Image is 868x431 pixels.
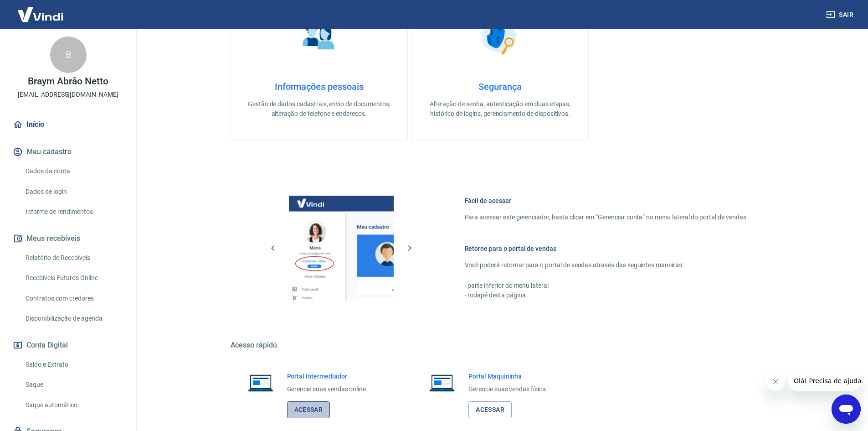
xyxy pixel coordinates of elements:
a: Informe de rendimentos [22,203,125,221]
img: Imagem de um notebook aberto [241,372,280,394]
img: Imagem da dashboard mostrando o botão de gerenciar conta na sidebar no lado esquerdo [289,196,394,301]
p: Braym Abrão Netto [28,77,108,86]
a: Início [11,114,125,135]
a: Dados de login [22,182,125,201]
p: Gerencie suas vendas online. [287,384,368,394]
img: Vindi [11,0,70,28]
span: Olá! Precisa de ajuda? [5,6,77,14]
a: Acessar [287,401,330,418]
a: Saque [22,375,125,394]
a: Saque automático [22,396,125,415]
div: B [50,36,87,73]
button: Conta Digital [11,335,125,355]
a: Acessar [468,401,512,418]
a: Disponibilização de agenda [22,309,125,328]
h4: Segurança [426,81,574,92]
p: - parte inferior do menu lateral [465,281,748,291]
p: Gerencie suas vendas física. [468,384,548,394]
a: Dados da conta [22,162,125,181]
iframe: Mensagem da empresa [788,371,861,391]
img: Informações pessoais [296,14,342,59]
h6: Retorne para o portal de vendas [465,244,748,253]
p: Para acessar este gerenciador, basta clicar em “Gerenciar conta” no menu lateral do portal de ven... [465,213,748,222]
p: Gestão de dados cadastrais, envio de documentos, alteração de telefone e endereços. [246,99,393,119]
iframe: Botão para abrir a janela de mensagens [832,395,861,424]
a: Saldo e Extrato [22,355,125,374]
button: Meus recebíveis [11,228,125,249]
h5: Acesso rápido [231,341,770,350]
p: Você poderá retornar para o portal de vendas através das seguintes maneiras: [465,260,748,270]
button: Meu cadastro [11,142,125,162]
button: Sair [824,6,857,23]
h6: Portal Maquininha [468,372,548,381]
img: Segurança [477,14,523,59]
a: Relatório de Recebíveis [22,249,125,267]
img: Imagem de um notebook aberto [423,372,461,394]
p: Alteração de senha, autenticação em duas etapas, histórico de logins, gerenciamento de dispositivos. [426,99,574,119]
h4: Informações pessoais [246,81,393,92]
h6: Fácil de acessar [465,196,748,205]
iframe: Fechar mensagem [766,373,785,391]
a: Recebíveis Futuros Online [22,269,125,287]
a: Contratos com credores [22,289,125,308]
p: [EMAIL_ADDRESS][DOMAIN_NAME] [18,90,118,99]
h6: Portal Intermediador [287,372,368,381]
p: - rodapé desta página [465,291,748,300]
